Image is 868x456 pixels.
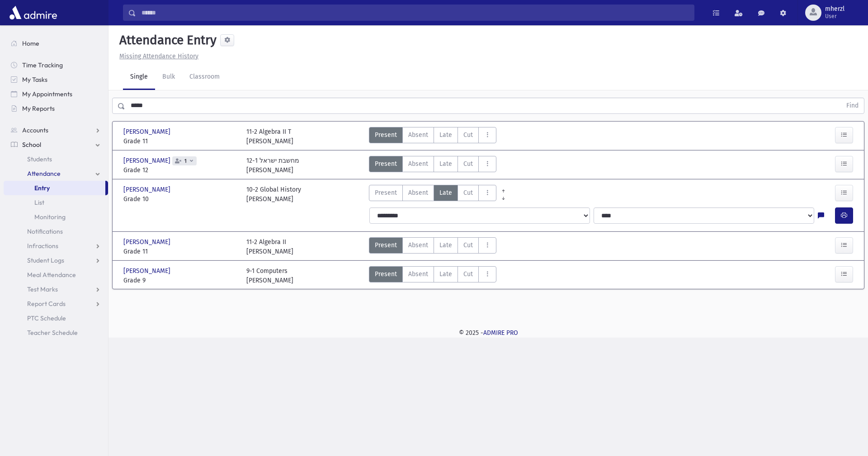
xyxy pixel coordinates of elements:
span: Infractions [27,242,58,250]
a: Test Marks [4,282,108,296]
span: Late [439,188,452,197]
a: Classroom [182,65,227,90]
a: Single [123,65,155,90]
div: 9-1 Computers [PERSON_NAME] [246,266,293,285]
button: Find [841,98,864,113]
span: Entry [34,184,50,192]
span: Late [439,240,452,250]
span: Monitoring [34,213,66,221]
span: mherzl [825,5,844,13]
a: Time Tracking [4,58,108,72]
div: AttTypes [369,185,496,204]
span: Home [22,39,39,47]
a: My Reports [4,101,108,116]
a: My Tasks [4,72,108,87]
span: My Appointments [22,90,72,98]
a: Report Cards [4,296,108,311]
span: Absent [408,188,428,197]
span: Grade 12 [123,165,237,175]
u: Missing Attendance History [119,52,198,60]
a: Home [4,36,108,51]
span: Absent [408,130,428,140]
span: Late [439,269,452,279]
span: Notifications [27,227,63,235]
span: [PERSON_NAME] [123,185,172,194]
div: 10-2 Global History [PERSON_NAME] [246,185,301,204]
div: AttTypes [369,266,496,285]
span: Late [439,130,452,140]
span: List [34,198,44,207]
div: AttTypes [369,156,496,175]
a: ADMIRE PRO [483,329,518,337]
div: AttTypes [369,237,496,256]
span: Grade 10 [123,194,237,204]
div: © 2025 - [123,328,854,338]
span: Grade 11 [123,247,237,256]
span: Test Marks [27,285,58,293]
div: AttTypes [369,127,496,146]
a: Students [4,152,108,166]
a: Missing Attendance History [116,52,198,60]
span: Cut [463,159,473,169]
input: Search [136,5,694,21]
span: Student Logs [27,256,64,264]
span: Cut [463,269,473,279]
a: Accounts [4,123,108,137]
a: Attendance [4,166,108,181]
a: Infractions [4,239,108,253]
h5: Attendance Entry [116,33,217,48]
div: 11-2 Algebra II [PERSON_NAME] [246,237,293,256]
div: 11-2 Algebra II T [PERSON_NAME] [246,127,293,146]
span: User [825,13,844,20]
span: Cut [463,240,473,250]
span: [PERSON_NAME] [123,237,172,247]
span: 1 [183,158,189,164]
a: Meal Attendance [4,268,108,282]
span: Absent [408,159,428,169]
span: [PERSON_NAME] [123,156,172,165]
span: My Tasks [22,75,47,84]
img: AdmirePro [7,4,59,22]
span: Students [27,155,52,163]
a: Student Logs [4,253,108,268]
span: Accounts [22,126,48,134]
span: Present [375,269,397,279]
a: Bulk [155,65,182,90]
span: Meal Attendance [27,271,76,279]
span: Present [375,159,397,169]
span: Grade 11 [123,136,237,146]
a: List [4,195,108,210]
span: Grade 9 [123,276,237,285]
span: Teacher Schedule [27,329,78,337]
span: Cut [463,188,473,197]
span: [PERSON_NAME] [123,266,172,276]
span: Absent [408,269,428,279]
span: Report Cards [27,300,66,308]
a: School [4,137,108,152]
span: Present [375,240,397,250]
span: Late [439,159,452,169]
div: 12-1 מחשבת ישראל [PERSON_NAME] [246,156,299,175]
span: Present [375,188,397,197]
span: PTC Schedule [27,314,66,322]
span: Attendance [27,169,61,178]
a: Notifications [4,224,108,239]
span: [PERSON_NAME] [123,127,172,136]
a: My Appointments [4,87,108,101]
span: Time Tracking [22,61,63,69]
a: PTC Schedule [4,311,108,325]
span: Present [375,130,397,140]
a: Entry [4,181,105,195]
a: Monitoring [4,210,108,224]
span: My Reports [22,104,55,113]
span: Absent [408,240,428,250]
span: School [22,141,41,149]
a: Teacher Schedule [4,325,108,340]
span: Cut [463,130,473,140]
